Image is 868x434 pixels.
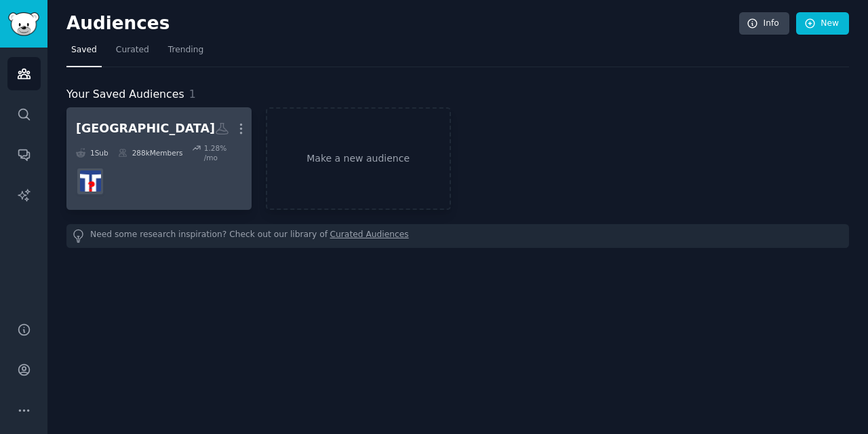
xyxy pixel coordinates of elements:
[76,120,215,137] div: [GEOGRAPHIC_DATA]
[118,143,183,162] div: 288k Members
[330,229,409,243] a: Curated Audiences
[66,13,739,35] h2: Audiences
[71,44,97,56] span: Saved
[116,44,149,56] span: Curated
[76,143,108,162] div: 1 Sub
[66,107,252,210] a: [GEOGRAPHIC_DATA]1Sub288kMembers1.28% /moaskTO
[66,86,184,103] span: Your Saved Audiences
[163,39,208,67] a: Trending
[111,39,154,67] a: Curated
[8,12,39,36] img: GummySearch logo
[66,39,102,67] a: Saved
[266,107,451,210] a: Make a new audience
[739,12,789,35] a: Info
[204,143,242,162] div: 1.28 % /mo
[80,170,101,192] img: askTO
[796,12,849,35] a: New
[168,44,203,56] span: Trending
[66,224,849,248] div: Need some research inspiration? Check out our library of
[189,88,196,101] span: 1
